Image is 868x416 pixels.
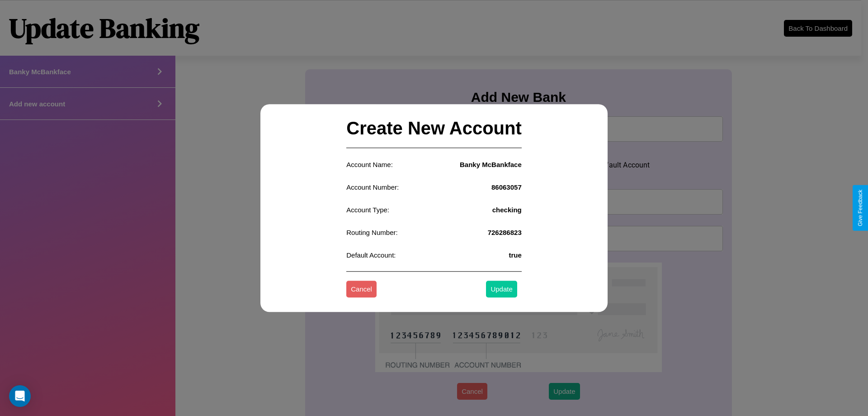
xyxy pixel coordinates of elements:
h2: Create New Account [346,109,522,148]
h4: Banky McBankface [460,161,522,168]
div: Open Intercom Messenger [9,385,31,407]
p: Routing Number: [346,226,397,239]
p: Account Name: [346,158,393,171]
p: Default Account: [346,249,396,261]
p: Account Type: [346,204,389,216]
button: Cancel [346,281,377,298]
p: Account Number: [346,181,399,193]
h4: 726286823 [488,229,522,236]
h4: checking [492,206,522,214]
h4: true [509,251,521,259]
button: Update [486,281,517,298]
h4: 86063057 [491,183,522,191]
div: Give Feedback [857,190,863,226]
